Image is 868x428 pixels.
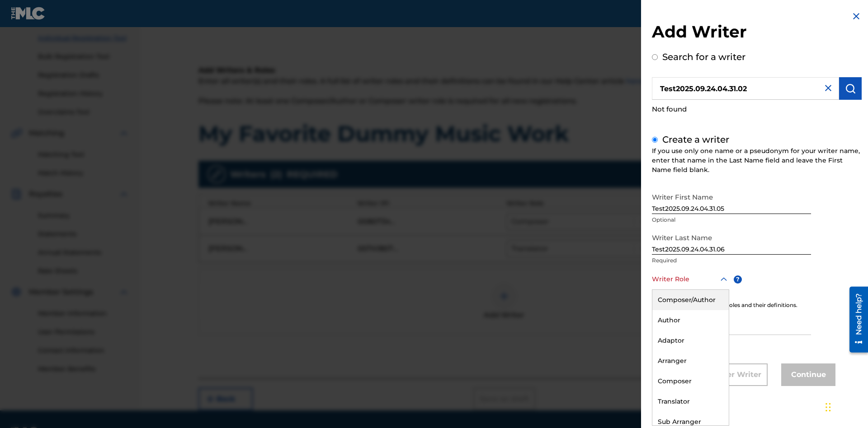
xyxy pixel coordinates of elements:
label: Search for a writer [662,51,745,62]
span: ? [734,275,742,284]
div: Arranger [652,351,729,371]
img: Search Works [845,83,856,94]
input: Search writer's name or IPI Number [652,77,839,100]
div: Adaptor [652,330,729,351]
p: Optional [652,337,811,345]
div: Author [652,310,729,330]
div: Drag [826,394,831,421]
div: Composer [652,371,729,391]
p: Optional [652,216,811,224]
div: If you use only one name or a pseudonym for your writer name, enter that name in the Last Name fi... [652,146,862,175]
div: Translator [652,391,729,412]
img: MLC Logo [11,7,46,20]
h2: Add Writer [652,22,862,45]
div: Click for a list of writer roles and their definitions. [652,301,862,309]
img: close [823,83,834,93]
label: Create a writer [662,134,729,145]
iframe: Resource Center [843,283,868,357]
div: Not found [652,100,862,119]
div: Composer/Author [652,290,729,310]
iframe: Chat Widget [823,385,868,428]
p: Required [652,256,811,265]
